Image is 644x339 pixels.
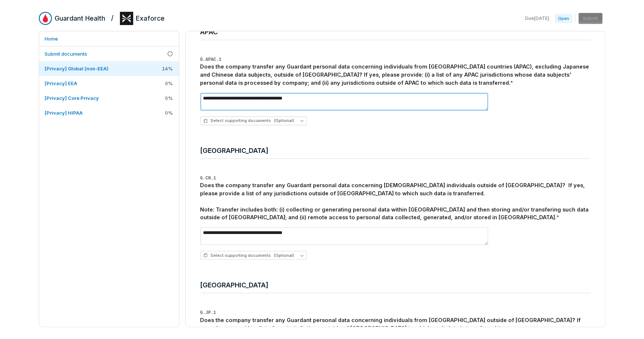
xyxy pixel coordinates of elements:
h4: APAC [200,27,590,37]
span: 0 % [165,109,173,116]
span: Select supporting documents [203,253,295,258]
a: Home [39,31,179,46]
h2: Guardant Health [55,14,106,23]
a: [Privacy] EEA0% [39,76,179,91]
span: (Optional) [274,118,295,123]
span: 0 % [165,95,173,101]
span: G.APAC.1 [200,57,222,62]
span: Open [555,14,572,23]
span: 14 % [162,65,173,72]
span: [Privacy] HIPAA [45,110,83,116]
span: 0 % [165,80,173,87]
div: Does the company transfer any Guardant personal data concerning individuals from [GEOGRAPHIC_DATA... [200,63,590,87]
span: G.CN.1 [200,176,216,181]
a: [Privacy] Core Privacy0% [39,91,179,105]
span: Submit documents [45,51,87,57]
span: Select supporting documents [203,118,295,123]
h2: Exaforce [136,14,165,23]
span: [Privacy] Global (non-EEA) [45,66,109,71]
h4: [GEOGRAPHIC_DATA] [200,146,590,155]
span: [Privacy] Core Privacy [45,95,99,101]
h4: [GEOGRAPHIC_DATA] [200,280,590,290]
div: Does the company transfer any Guardant personal data concerning [DEMOGRAPHIC_DATA] individuals ou... [200,181,590,221]
a: [Privacy] HIPAA0% [39,105,179,120]
a: [Privacy] Global (non-EEA)14% [39,61,179,76]
span: (Optional) [274,253,295,258]
span: Due [DATE] [525,15,549,21]
div: Does the company transfer any Guardant personal data concerning individuals from [GEOGRAPHIC_DATA... [200,316,590,332]
h2: / [111,12,114,23]
span: G.JP.1 [200,310,216,315]
a: Submit documents [39,46,179,61]
span: [Privacy] EEA [45,80,78,86]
